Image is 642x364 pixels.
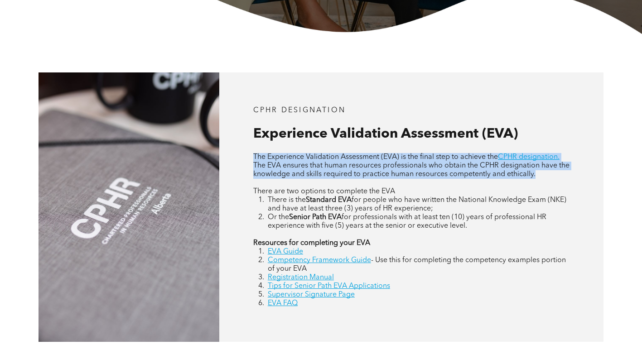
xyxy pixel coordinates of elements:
span: There is the [268,196,306,204]
span: for professionals with at least ten (10) years of professional HR experience with five (5) years ... [268,214,546,230]
span: The Experience Validation Assessment (EVA) is the final step to achieve the [253,153,498,161]
a: Supervisor Signature Page [268,291,355,298]
a: CPHR designation. [498,153,560,161]
strong: Resources for completing your EVA [253,239,370,247]
span: CPHR DESIGNATION [253,107,346,114]
span: - Use this for completing the competency examples portion of your EVA [268,257,566,273]
span: Experience Validation Assessment (EVA) [253,127,518,141]
a: EVA Guide [268,248,303,255]
strong: Standard EVA [306,196,352,204]
span: Or the [268,214,289,221]
a: Tips for Senior Path EVA Applications [268,283,390,290]
span: The EVA ensures that human resources professionals who obtain the CPHR designation have the knowl... [253,162,570,178]
span: There are two options to complete the EVA [253,188,395,195]
a: Competency Framework Guide [268,257,371,264]
a: EVA FAQ [268,300,298,307]
span: for people who have written the National Knowledge Exam (NKE) and have at least three (3) years o... [268,196,566,212]
strong: Senior Path EVA [289,214,342,221]
a: Registration Manual [268,274,334,281]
